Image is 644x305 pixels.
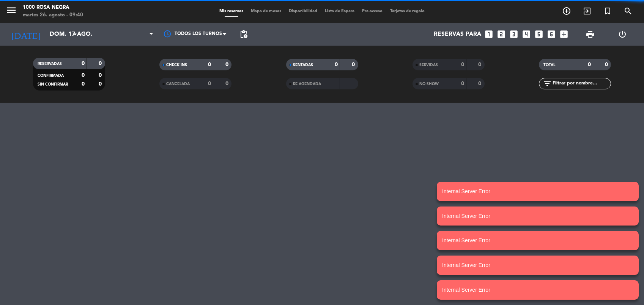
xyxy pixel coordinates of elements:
[208,62,211,67] strong: 0
[225,81,230,86] strong: 0
[606,23,638,46] div: LOG OUT
[496,29,506,39] i: looks_two
[624,6,633,16] i: search
[38,74,64,78] span: CONFIRMADA
[99,81,103,87] strong: 0
[605,62,609,67] strong: 0
[437,207,639,226] notyf-toast: Internal Server Error
[82,61,85,66] strong: 0
[543,63,555,67] span: TOTAL
[358,9,386,13] span: Pre-acceso
[23,4,83,11] div: 1000 Rosa Negra
[82,73,85,78] strong: 0
[437,182,639,201] notyf-toast: Internal Server Error
[352,62,356,67] strong: 0
[293,82,321,86] span: RE AGENDADA
[543,79,552,88] i: filter_list
[419,82,439,86] span: NO SHOW
[285,9,321,13] span: Disponibilidad
[38,83,68,86] span: SIN CONFIRMAR
[38,62,62,66] span: RESERVADAS
[586,30,595,39] span: print
[562,6,571,16] i: add_circle_outline
[99,73,103,78] strong: 0
[6,26,46,43] i: [DATE]
[437,280,639,300] notyf-toast: Internal Server Error
[509,29,519,39] i: looks_3
[437,231,639,250] notyf-toast: Internal Server Error
[618,30,627,39] i: power_settings_new
[23,11,83,19] div: martes 26. agosto - 09:40
[534,29,544,39] i: looks_5
[583,6,592,16] i: exit_to_app
[552,79,611,88] input: Filtrar por nombre...
[434,31,481,38] span: Reservas para
[603,6,612,16] i: turned_in_not
[588,62,591,67] strong: 0
[225,62,230,67] strong: 0
[6,5,17,16] i: menu
[239,30,248,39] span: pending_actions
[559,29,569,39] i: add_box
[293,63,313,67] span: SENTADAS
[216,9,247,13] span: Mis reservas
[521,29,531,39] i: looks_4
[478,81,483,86] strong: 0
[99,61,103,66] strong: 0
[484,29,494,39] i: looks_one
[419,63,438,67] span: SERVIDAS
[247,9,285,13] span: Mapa de mesas
[321,9,358,13] span: Lista de Espera
[461,81,464,86] strong: 0
[478,62,483,67] strong: 0
[166,82,190,86] span: CANCELADA
[546,29,556,39] i: looks_6
[461,62,464,67] strong: 0
[208,81,211,86] strong: 0
[71,30,80,39] i: arrow_drop_down
[335,62,338,67] strong: 0
[82,81,85,87] strong: 0
[386,9,428,13] span: Tarjetas de regalo
[166,63,187,67] span: CHECK INS
[6,5,17,19] button: menu
[437,256,639,275] notyf-toast: Internal Server Error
